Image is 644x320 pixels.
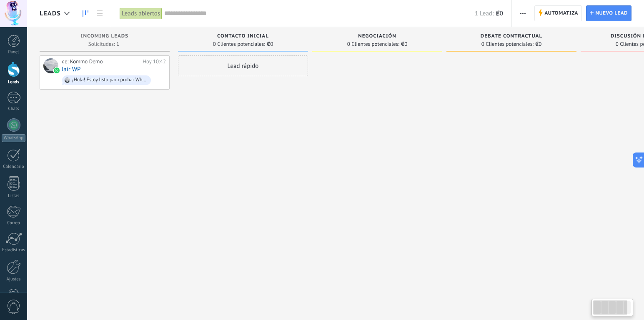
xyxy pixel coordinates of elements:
[2,220,26,226] div: Correo
[182,33,304,40] div: Contacto inicial
[213,42,265,47] span: 0 Clientes potenciales:
[401,42,407,47] span: ₡0
[62,66,80,73] a: Jair WP
[120,7,162,20] div: Leads abiertos
[535,42,541,47] span: ₡0
[44,33,165,40] div: Incoming leads
[2,106,26,112] div: Chats
[544,6,578,21] span: Automatiza
[358,33,396,39] span: Negociación
[43,58,58,73] div: Jair WP
[595,6,628,21] span: Nuevo lead
[316,33,438,40] div: Negociación
[2,80,26,85] div: Leads
[586,5,631,21] a: Nuevo lead
[2,164,26,170] div: Calendario
[2,247,26,253] div: Estadísticas
[2,50,26,55] div: Panel
[54,67,60,73] img: waba.svg
[72,77,147,83] div: ¡Hola! Estoy listo para probar WhatsApp en Kommo. Mi código de verificación es qTnPYu
[178,55,308,76] div: Lead rápido
[496,10,503,17] span: ₡0
[40,10,61,17] span: Leads
[481,42,534,47] span: 0 Clientes potenciales:
[81,33,128,39] span: Incoming leads
[143,58,166,65] div: Hoy 10:42
[481,33,542,39] span: Debate contractual
[2,193,26,199] div: Listas
[475,10,494,17] span: 1 Lead:
[267,42,273,47] span: ₡0
[62,58,140,65] div: de: Kommo Demo
[2,277,26,282] div: Ajustes
[2,134,25,142] div: WhatsApp
[534,5,582,21] a: Automatiza
[217,33,269,39] span: Contacto inicial
[88,42,119,47] span: Solicitudes: 1
[451,33,572,40] div: Debate contractual
[347,42,399,47] span: 0 Clientes potenciales:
